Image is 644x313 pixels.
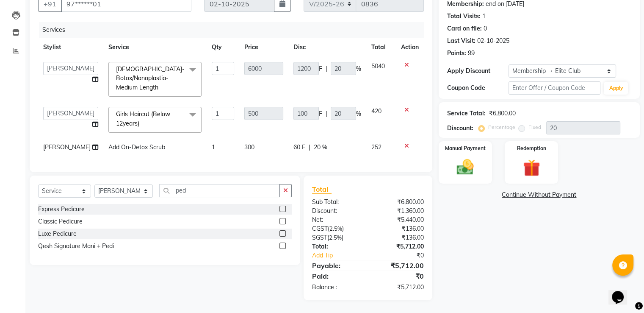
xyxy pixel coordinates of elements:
[207,38,240,57] th: Qty
[356,64,361,73] span: %
[368,224,430,233] div: ₹136.00
[312,234,327,241] span: SGST
[239,38,288,57] th: Price
[468,49,475,58] div: 99
[604,82,628,95] button: Apply
[288,38,366,57] th: Disc
[244,143,254,151] span: 300
[326,109,327,118] span: |
[38,229,77,238] div: Luxe Pedicure
[38,38,103,57] th: Stylist
[484,24,487,33] div: 0
[447,12,481,21] div: Total Visits:
[306,271,368,281] div: Paid:
[371,143,381,151] span: 252
[38,205,85,214] div: Express Pedicure
[319,109,322,118] span: F
[447,24,482,33] div: Card on file:
[396,38,424,57] th: Action
[488,123,515,131] label: Percentage
[447,109,486,118] div: Service Total:
[312,185,332,194] span: Total
[528,123,541,131] label: Fixed
[371,62,385,70] span: 5040
[158,84,162,91] a: x
[329,225,342,232] span: 2.5%
[306,198,368,207] div: Sub Total:
[518,157,545,179] img: _gift.svg
[368,207,430,215] div: ₹1,360.00
[368,242,430,251] div: ₹5,712.00
[319,64,322,73] span: F
[306,224,368,233] div: ( )
[371,107,381,115] span: 420
[378,251,430,260] div: ₹0
[306,233,368,242] div: ( )
[159,184,279,197] input: Search or Scan
[489,109,516,118] div: ₹6,800.00
[368,260,430,271] div: ₹5,712.00
[38,242,114,251] div: Qesh Signature Mani + Pedi
[447,84,509,92] div: Coupon Code
[116,65,185,91] span: [DEMOGRAPHIC_DATA]-Botox/Nanoplastia-Medium Length
[306,242,368,251] div: Total:
[306,207,368,215] div: Discount:
[368,198,430,207] div: ₹6,800.00
[306,215,368,224] div: Net:
[212,143,215,151] span: 1
[312,225,328,232] span: CGST
[116,110,170,127] span: Girls Haircut (Below 12years)
[482,12,486,21] div: 1
[477,36,509,45] div: 02-10-2025
[306,251,378,260] a: Add Tip
[517,145,546,152] label: Redemption
[39,22,430,38] div: Services
[368,271,430,281] div: ₹0
[608,279,636,305] iframe: chat widget
[368,283,430,292] div: ₹5,712.00
[368,233,430,242] div: ₹136.00
[306,283,368,292] div: Balance :
[309,143,310,152] span: |
[447,67,509,75] div: Apply Discount
[306,260,368,271] div: Payable:
[103,38,207,57] th: Service
[139,120,143,127] a: x
[509,81,601,95] input: Enter Offer / Coupon Code
[108,143,165,151] span: Add On-Detox Scrub
[447,124,473,133] div: Discount:
[293,143,305,152] span: 60 F
[447,36,475,45] div: Last Visit:
[43,143,91,151] span: [PERSON_NAME]
[440,190,638,199] a: Continue Without Payment
[447,49,466,58] div: Points:
[366,38,396,57] th: Total
[38,217,83,226] div: Classic Pedicure
[314,143,327,152] span: 20 %
[329,234,342,241] span: 2.5%
[326,64,327,73] span: |
[368,215,430,224] div: ₹5,440.00
[356,109,361,118] span: %
[451,157,479,177] img: _cash.svg
[445,145,486,152] label: Manual Payment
